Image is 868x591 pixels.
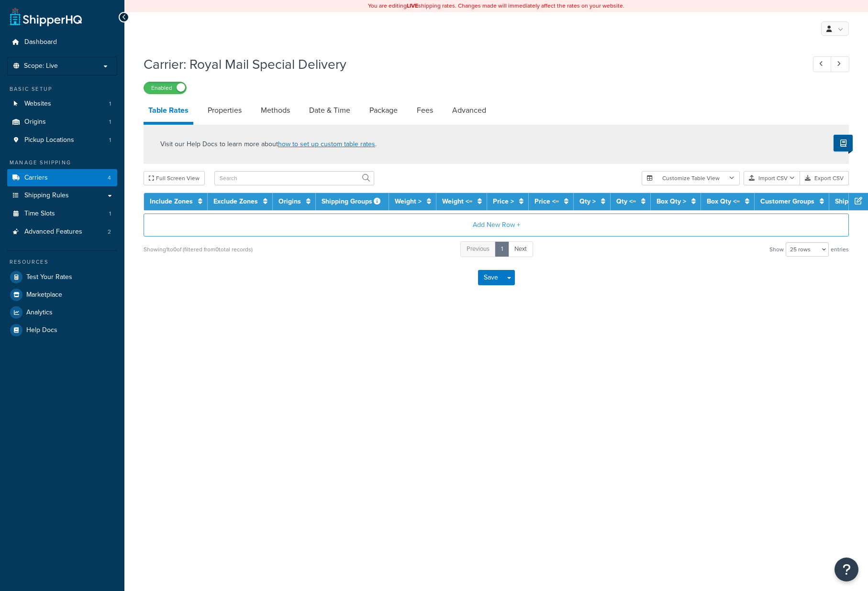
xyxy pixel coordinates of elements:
span: Origins [24,118,46,126]
a: Table Rates [144,99,193,125]
li: Origins [7,113,117,131]
b: LIVE [407,1,418,10]
a: Previous [460,241,496,257]
label: Enabled [144,82,186,94]
a: Date & Time [304,99,355,122]
button: Import CSV [744,171,800,185]
span: Help Docs [26,326,57,334]
span: 1 [109,136,111,144]
span: Next [514,244,527,253]
a: Origins1 [7,113,117,131]
div: Basic Setup [7,85,117,93]
a: Methods [256,99,295,122]
span: Marketplace [26,291,62,299]
span: Show [769,243,784,256]
a: Price > [493,196,514,206]
span: Dashboard [24,38,57,46]
span: Websites [24,100,51,108]
li: Carriers [7,169,117,187]
a: Next Record [831,56,849,72]
a: Weight <= [442,196,472,206]
a: Advanced Features2 [7,223,117,241]
button: Add New Row + [144,214,849,236]
a: Previous Record [813,56,832,72]
a: Exclude Zones [213,196,258,206]
a: Box Qty <= [707,196,740,206]
span: Previous [467,244,490,253]
a: Weight > [395,196,422,206]
button: Open Resource Center [835,558,858,581]
a: Analytics [7,304,117,321]
span: Scope: Live [24,62,58,70]
span: Time Slots [24,210,55,218]
button: Full Screen View [144,171,205,185]
h1: Carrier: Royal Mail Special Delivery [144,55,795,74]
span: Test Your Rates [26,273,72,281]
a: Qty > [579,196,596,206]
li: Advanced Features [7,223,117,241]
a: Time Slots1 [7,205,117,223]
li: Websites [7,95,117,113]
span: Pickup Locations [24,136,74,144]
button: Customize Table View [642,171,740,185]
a: Properties [203,99,246,122]
button: Save [478,270,504,285]
a: Origins [278,196,301,206]
span: Analytics [26,309,53,317]
a: Help Docs [7,322,117,339]
div: Showing 1 to 0 of (filtered from 0 total records) [144,243,253,256]
a: Test Your Rates [7,269,117,286]
a: Carriers4 [7,169,117,187]
a: Next [508,241,533,257]
li: Pickup Locations [7,131,117,149]
a: how to set up custom table rates [278,139,375,149]
span: Shipping Rules [24,192,69,200]
a: 1 [495,241,509,257]
a: Marketplace [7,286,117,303]
a: Package [365,99,402,122]
button: Export CSV [800,171,849,185]
span: 2 [108,228,111,236]
div: Manage Shipping [7,159,117,167]
li: Time Slots [7,205,117,223]
input: Search [214,171,374,185]
a: Price <= [534,196,559,206]
a: Box Qty > [657,196,686,206]
a: Dashboard [7,33,117,51]
a: Advanced [447,99,491,122]
a: Qty <= [616,196,636,206]
a: Include Zones [150,196,193,206]
a: Shipping Rules [7,187,117,204]
a: Customer Groups [760,196,814,206]
th: Shipping Groups [316,193,389,210]
div: Resources [7,258,117,266]
p: Visit our Help Docs to learn more about . [160,139,377,150]
a: Websites1 [7,95,117,113]
span: Advanced Features [24,228,82,236]
a: Fees [412,99,438,122]
span: 1 [109,118,111,126]
button: Show Help Docs [834,135,853,151]
a: Pickup Locations1 [7,131,117,149]
span: entries [831,243,849,256]
span: 4 [108,174,111,182]
span: Carriers [24,174,48,182]
span: 1 [109,100,111,108]
span: 1 [109,210,111,218]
